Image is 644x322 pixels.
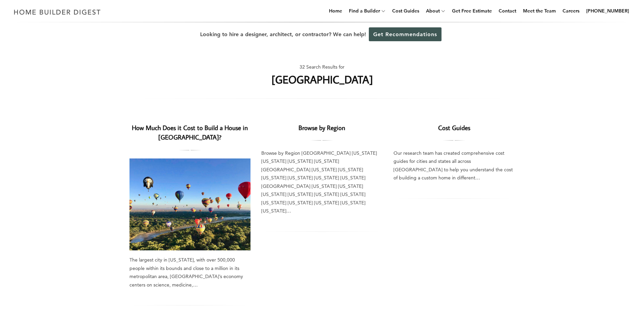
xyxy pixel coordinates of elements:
[261,149,383,215] div: Browse by Region [GEOGRAPHIC_DATA] [US_STATE] [US_STATE] [US_STATE] [US_STATE] [GEOGRAPHIC_DATA] ...
[393,149,515,182] div: Our research team has created comprehensive cost guides for cities and states all across [GEOGRAP...
[129,256,251,289] div: The largest city in [US_STATE], with over 500,000 people within its bounds and close to a million...
[11,5,104,19] img: Home Builder Digest
[132,123,248,142] a: How Much Does it Cost to Build a House in [GEOGRAPHIC_DATA]?
[299,123,345,132] a: Browse by Region
[438,123,470,132] a: Cost Guides
[129,158,251,250] a: How Much Does it Cost to Build a House in [GEOGRAPHIC_DATA]?
[300,63,344,71] span: 32 Search Results for
[271,71,373,88] h1: [GEOGRAPHIC_DATA]
[514,273,636,314] iframe: Drift Widget Chat Controller
[369,27,442,41] a: Get Recommendations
